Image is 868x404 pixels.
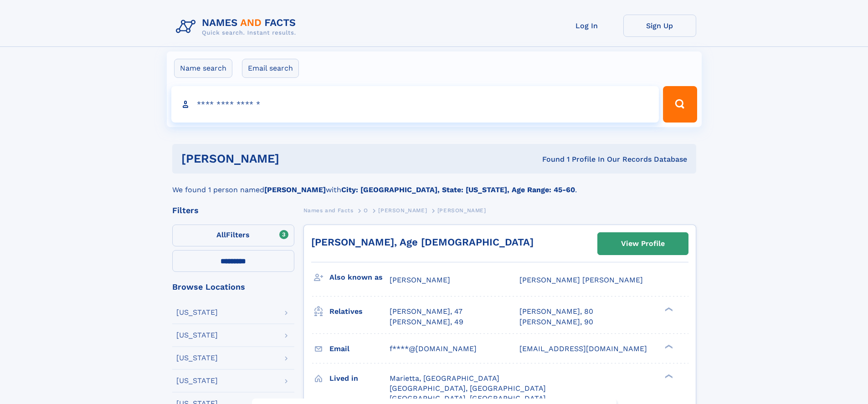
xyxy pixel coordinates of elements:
[171,86,659,123] input: search input
[329,341,390,357] h3: Email
[176,377,218,384] div: [US_STATE]
[172,174,696,195] div: We found 1 person named with .
[390,374,499,383] span: Marietta, [GEOGRAPHIC_DATA]
[172,15,303,39] img: Logo Names and Facts
[621,233,665,254] div: View Profile
[663,86,697,123] button: Search Button
[172,225,294,246] label: Filters
[519,344,647,353] span: [EMAIL_ADDRESS][DOMAIN_NAME]
[411,154,687,164] div: Found 1 Profile In Our Records Database
[329,270,390,285] h3: Also known as
[378,207,427,214] span: [PERSON_NAME]
[172,206,294,215] div: Filters
[176,332,218,339] div: [US_STATE]
[341,185,575,194] b: City: [GEOGRAPHIC_DATA], State: [US_STATE], Age Range: 45-60
[364,205,368,216] a: O
[390,317,463,327] a: [PERSON_NAME], 49
[663,373,673,379] div: ❯
[390,394,546,403] span: [GEOGRAPHIC_DATA], [GEOGRAPHIC_DATA]
[519,307,593,317] a: [PERSON_NAME], 80
[176,354,218,362] div: [US_STATE]
[550,15,623,37] a: Log In
[663,307,673,312] div: ❯
[519,317,593,327] a: [PERSON_NAME], 90
[264,185,326,194] b: [PERSON_NAME]
[364,207,368,214] span: O
[303,205,354,216] a: Names and Facts
[242,59,299,78] label: Email search
[311,236,534,248] a: [PERSON_NAME], Age [DEMOGRAPHIC_DATA]
[390,307,462,317] a: [PERSON_NAME], 47
[174,59,232,78] label: Name search
[519,276,643,284] span: [PERSON_NAME] [PERSON_NAME]
[329,304,390,319] h3: Relatives
[663,343,673,349] div: ❯
[437,207,486,214] span: [PERSON_NAME]
[623,15,696,37] a: Sign Up
[390,276,450,284] span: [PERSON_NAME]
[329,371,390,386] h3: Lived in
[378,205,427,216] a: [PERSON_NAME]
[390,384,546,393] span: [GEOGRAPHIC_DATA], [GEOGRAPHIC_DATA]
[176,309,218,316] div: [US_STATE]
[598,233,688,255] a: View Profile
[216,230,226,239] span: All
[181,153,411,164] h1: [PERSON_NAME]
[172,283,294,291] div: Browse Locations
